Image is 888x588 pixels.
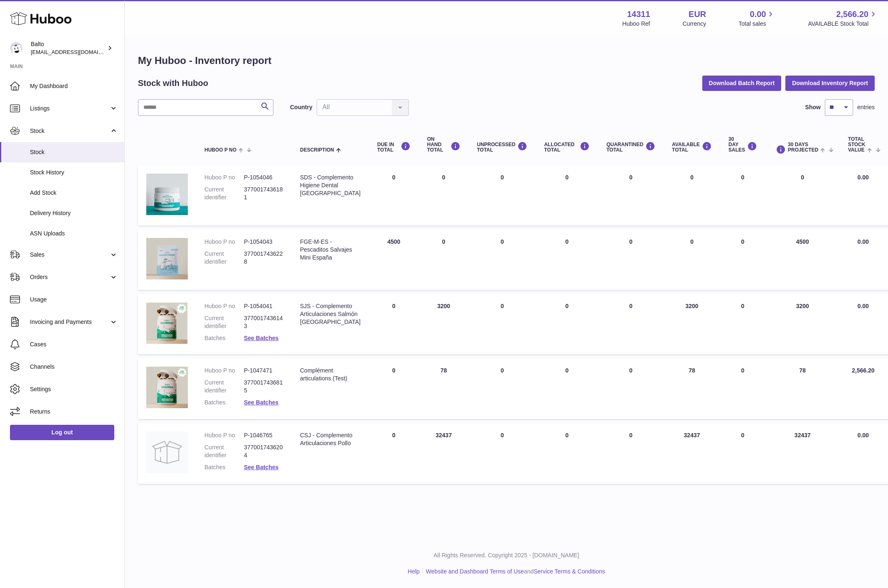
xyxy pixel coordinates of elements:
span: 0.00 [858,432,869,439]
span: 0.00 [858,238,869,245]
img: calexander@softion.consulting [10,42,22,54]
span: 2,566.20 [852,367,875,374]
div: FGE-M-ES - Pescaditos Salvajes Mini España [300,238,361,262]
div: 30 DAY SALES [728,137,757,153]
span: 0 [629,303,632,309]
span: Invoicing and Payments [30,318,109,326]
td: 0 [469,165,536,225]
td: 3200 [419,294,469,355]
div: Balto [31,40,106,56]
a: 2,566.20 AVAILABLE Stock Total [808,9,878,28]
span: Returns [30,408,118,416]
label: Show [805,103,821,111]
dt: Huboo P no [204,238,244,246]
td: 0 [765,165,840,225]
td: 0 [720,423,765,484]
span: Usage [30,296,118,304]
dt: Batches [204,399,244,407]
td: 4500 [765,230,840,290]
td: 0 [536,230,598,290]
td: 78 [765,358,840,419]
dt: Current identifier [204,314,244,330]
strong: EUR [689,9,706,20]
a: Log out [10,425,114,440]
a: 0.00 Total sales [738,9,775,28]
button: Download Inventory Report [785,76,875,91]
div: ALLOCATED Total [544,142,590,153]
dt: Batches [204,334,244,342]
td: 0 [369,358,419,419]
div: QUARANTINED Total [606,142,655,153]
span: 0 [629,367,632,374]
dd: P-1054046 [244,174,283,181]
td: 3200 [765,294,840,355]
div: Currency [683,20,706,28]
dd: 3770017436143 [244,314,283,330]
dt: Huboo P no [204,302,244,310]
button: Download Batch Report [702,76,782,91]
img: product image [146,174,188,215]
div: UNPROCESSED Total [477,142,528,153]
span: Description [300,147,334,153]
a: See Batches [244,335,278,341]
td: 0 [720,230,765,290]
dt: Current identifier [204,250,244,266]
span: Sales [30,251,109,259]
td: 0 [536,423,598,484]
td: 78 [419,358,469,419]
dt: Huboo P no [204,174,244,181]
dd: 3770017436181 [244,186,283,201]
div: ON HAND Total [427,137,460,153]
td: 0 [469,230,536,290]
td: 0 [536,294,598,355]
td: 0 [720,358,765,419]
h2: Stock with Huboo [138,78,208,89]
strong: 14311 [627,9,650,20]
span: AVAILABLE Stock Total [808,20,878,28]
td: 4500 [369,230,419,290]
td: 0 [369,165,419,225]
img: product image [146,302,188,344]
span: Listings [30,105,109,113]
img: product image [146,431,188,473]
dt: Huboo P no [204,367,244,375]
a: Website and Dashboard Terms of Use [426,568,524,575]
dt: Current identifier [204,379,244,394]
td: 32437 [419,423,469,484]
dd: 3770017436815 [244,379,283,394]
a: Service Terms & Conditions [534,568,605,575]
td: 0 [536,358,598,419]
td: 0 [469,294,536,355]
dd: P-1054041 [244,302,283,310]
span: 0.00 [750,9,766,20]
td: 0 [469,423,536,484]
dt: Huboo P no [204,431,244,439]
span: Total stock value [848,137,866,153]
span: Settings [30,385,118,393]
span: ASN Uploads [30,230,118,238]
span: Stock History [30,169,118,176]
span: Huboo P no [204,147,236,153]
span: 0.00 [858,174,869,181]
div: SJS - Complemento Articulaciones Salmón [GEOGRAPHIC_DATA] [300,302,361,326]
div: AVAILABLE Total [672,142,712,153]
td: 0 [720,294,765,355]
h1: My Huboo - Inventory report [138,54,875,67]
span: Stock [30,127,109,135]
li: and [423,568,605,576]
a: See Batches [244,399,278,406]
td: 32437 [765,423,840,484]
span: Delivery History [30,209,118,217]
td: 0 [419,230,469,290]
div: CSJ - Complemento Articulaciones Pollo [300,431,361,447]
span: 2,566.20 [836,9,868,20]
dt: Batches [204,463,244,471]
a: See Batches [244,464,278,470]
span: 30 DAYS PROJECTED [788,142,818,153]
p: All Rights Reserved. Copyright 2025 - [DOMAIN_NAME] [131,551,881,559]
dd: P-1054043 [244,238,283,246]
span: 0 [629,238,632,245]
td: 3200 [664,294,720,355]
div: Complément articulations (Test) [300,367,361,382]
span: Stock [30,148,118,156]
